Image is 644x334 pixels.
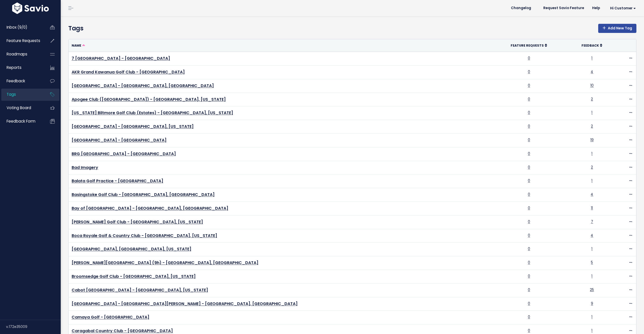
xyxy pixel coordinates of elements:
a: 1 [591,246,592,251]
a: Balata Golf Practice - [GEOGRAPHIC_DATA] [72,178,163,184]
a: 1 [591,55,592,61]
span: Changelog [511,6,531,10]
a: 0 [528,246,530,251]
a: [GEOGRAPHIC_DATA] - [GEOGRAPHIC_DATA], [GEOGRAPHIC_DATA] [72,83,214,89]
span: Feedback form [7,119,35,124]
a: 2 [591,124,593,129]
a: 0 [528,96,530,102]
a: Boca Royale Golf & Country Club - [GEOGRAPHIC_DATA], [US_STATE] [72,233,217,239]
a: 1 [591,151,592,156]
a: Feedback [581,43,602,48]
a: Caragabal Country Club - [GEOGRAPHIC_DATA] [72,328,173,334]
a: 7 [GEOGRAPHIC_DATA] - [GEOGRAPHIC_DATA] [72,55,170,61]
a: Feedback [1,75,42,87]
a: 0 [528,273,530,279]
a: Feedback form [1,115,42,127]
a: Help [588,4,604,12]
a: 19 [590,137,594,142]
a: 0 [528,260,530,265]
a: 0 [528,151,530,156]
a: [GEOGRAPHIC_DATA] - [GEOGRAPHIC_DATA] [72,137,167,143]
a: 0 [528,178,530,183]
img: logo-white.9d6f32f41409.svg [11,3,50,14]
a: [US_STATE] Biltmore Golf Club (Estates) - [GEOGRAPHIC_DATA], [US_STATE] [72,110,233,116]
span: Inbox (9/0) [7,25,27,30]
a: 0 [528,287,530,292]
a: 5 [591,260,593,265]
a: [GEOGRAPHIC_DATA] - [GEOGRAPHIC_DATA][PERSON_NAME] - [GEOGRAPHIC_DATA], [GEOGRAPHIC_DATA] [72,301,298,307]
a: 0 [528,192,530,197]
span: Hi Customer [610,6,636,10]
a: Feature Requests [511,43,547,48]
a: Voting Board [1,102,42,114]
a: [GEOGRAPHIC_DATA] - [GEOGRAPHIC_DATA], [US_STATE] [72,124,194,129]
a: 0 [528,55,530,61]
h4: Tags [68,24,636,33]
a: 4 [591,192,593,197]
span: Reports [7,65,22,70]
span: Roadmaps [7,51,27,57]
a: 4 [591,233,593,238]
a: 0 [528,328,530,333]
a: 11 [591,205,593,210]
a: 4 [591,69,593,74]
a: 0 [528,219,530,224]
a: 0 [528,314,530,319]
a: 0 [528,233,530,238]
a: 7 [591,219,593,224]
a: Basingstoke Golf Club - [GEOGRAPHIC_DATA], [GEOGRAPHIC_DATA] [72,192,215,198]
a: Request Savio Feature [539,4,588,12]
a: 0 [528,137,530,142]
a: AKR Grand Kawanua Golf Club - [GEOGRAPHIC_DATA] [72,69,185,75]
a: 1 [591,328,592,333]
span: Feedback [581,43,599,48]
a: 9 [591,301,593,306]
a: 1 [591,110,592,115]
a: 1 [591,273,592,279]
a: Inbox (9/0) [1,22,42,33]
span: Feature Requests [7,38,40,43]
a: 1 [591,178,592,183]
span: Feedback [7,78,25,84]
a: 0 [528,110,530,115]
a: 0 [528,301,530,306]
a: Apogee Club ([GEOGRAPHIC_DATA]) - [GEOGRAPHIC_DATA], [US_STATE] [72,96,226,102]
a: 0 [528,205,530,210]
a: BRG [GEOGRAPHIC_DATA] - [GEOGRAPHIC_DATA] [72,151,176,157]
a: Roadmaps [1,48,42,60]
a: Hi Customer [604,4,640,12]
a: 25 [590,287,594,292]
a: 0 [528,124,530,129]
a: 0 [528,165,530,170]
a: [PERSON_NAME][GEOGRAPHIC_DATA] (9h) - [GEOGRAPHIC_DATA], [GEOGRAPHIC_DATA] [72,260,258,266]
a: 2 [591,165,593,170]
div: v.172e35009 [6,320,61,333]
a: [PERSON_NAME] Golf Club - [GEOGRAPHIC_DATA], [US_STATE] [72,219,203,225]
span: Feature Requests [511,43,544,48]
a: Bay of [GEOGRAPHIC_DATA] - [GEOGRAPHIC_DATA], [GEOGRAPHIC_DATA] [72,205,228,211]
a: Add New Tag [598,24,636,33]
a: Camaya Golf - [GEOGRAPHIC_DATA] [72,314,149,320]
a: Tags [1,89,42,100]
a: 0 [528,69,530,74]
a: Reports [1,62,42,73]
a: [GEOGRAPHIC_DATA], [GEOGRAPHIC_DATA], [US_STATE] [72,246,191,252]
a: 10 [590,83,594,88]
a: 0 [528,83,530,88]
a: Bad Imagery [72,165,98,170]
a: Broomsedge Golf Club - [GEOGRAPHIC_DATA], [US_STATE] [72,273,196,279]
span: Tags [7,92,16,97]
span: Name [72,43,81,48]
a: Feature Requests [1,35,42,47]
a: 1 [591,314,592,319]
a: Cabot [GEOGRAPHIC_DATA] - [GEOGRAPHIC_DATA], [US_STATE] [72,287,208,293]
a: Name [72,43,85,48]
a: 2 [591,96,593,102]
span: Voting Board [7,105,31,110]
